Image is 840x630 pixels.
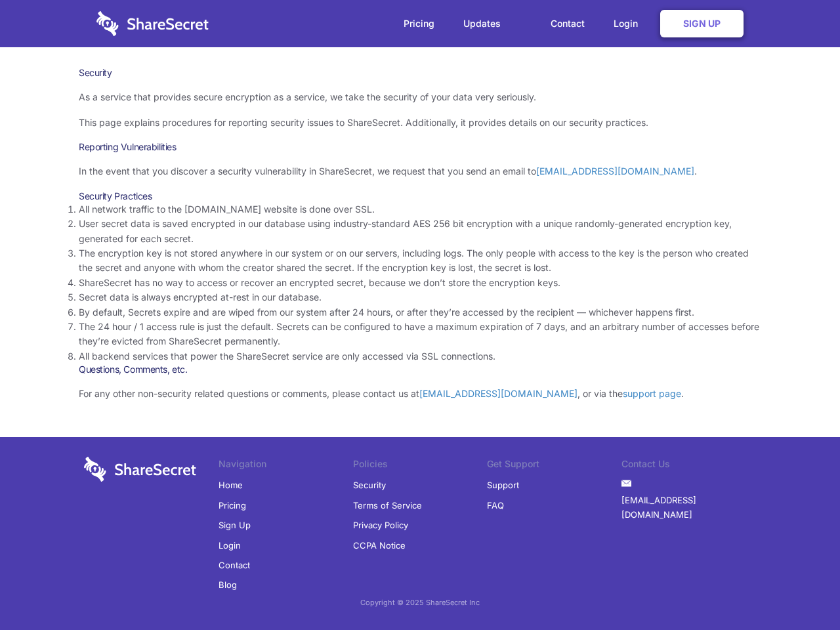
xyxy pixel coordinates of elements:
[353,495,422,515] a: Terms of Service
[219,475,243,495] a: Home
[79,202,761,217] li: All network traffic to the [DOMAIN_NAME] website is done over SSL.
[353,475,386,495] a: Security
[79,320,761,349] li: The 24 hour / 1 access rule is just the default. Secrets can be configured to have a maximum expi...
[79,141,761,153] h3: Reporting Vulnerabilities
[219,515,251,535] a: Sign Up
[353,515,408,535] a: Privacy Policy
[79,217,761,246] li: User secret data is saved encrypted in our database using industry-standard AES 256 bit encryptio...
[219,575,237,595] a: Blog
[390,3,448,44] a: Pricing
[353,535,406,555] a: CCPA Notice
[487,475,519,495] a: Support
[219,495,246,515] a: Pricing
[84,457,196,482] img: logo-wordmark-white-trans-d4663122ce5f474addd5e946df7df03e33cb6a1c49d2221995e7729f52c070b2.svg
[487,457,621,475] li: Get Support
[79,276,761,290] li: ShareSecret has no way to access or recover an encrypted secret, because we don’t store the encry...
[536,165,694,177] a: [EMAIL_ADDRESS][DOMAIN_NAME]
[79,364,761,375] h3: Questions, Comments, etc.
[79,67,761,79] h1: Security
[79,290,761,304] li: Secret data is always encrypted at-rest in our database.
[79,246,761,276] li: The encryption key is not stored anywhere in our system or on our servers, including logs. The on...
[79,115,761,130] p: This page explains procedures for reporting security issues to ShareSecret. Additionally, it prov...
[419,388,577,399] a: [EMAIL_ADDRESS][DOMAIN_NAME]
[79,305,761,320] li: By default, Secrets expire and are wiped from our system after 24 hours, or after they’re accesse...
[487,495,504,515] a: FAQ
[537,3,598,44] a: Contact
[600,3,658,44] a: Login
[621,457,756,475] li: Contact Us
[219,457,353,475] li: Navigation
[96,11,209,36] img: logo-wordmark-white-trans-d4663122ce5f474addd5e946df7df03e33cb6a1c49d2221995e7729f52c070b2.svg
[621,490,756,525] a: [EMAIL_ADDRESS][DOMAIN_NAME]
[219,535,241,555] a: Login
[660,10,744,37] a: Sign Up
[623,388,681,399] a: support page
[79,90,761,104] p: As a service that provides secure encryption as a service, we take the security of your data very...
[79,190,761,202] h3: Security Practices
[353,457,488,475] li: Policies
[79,387,761,401] p: For any other non-security related questions or comments, please contact us at , or via the .
[79,349,761,364] li: All backend services that power the ShareSecret service are only accessed via SSL connections.
[219,555,250,575] a: Contact
[79,164,761,178] p: In the event that you discover a security vulnerability in ShareSecret, we request that you send ...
